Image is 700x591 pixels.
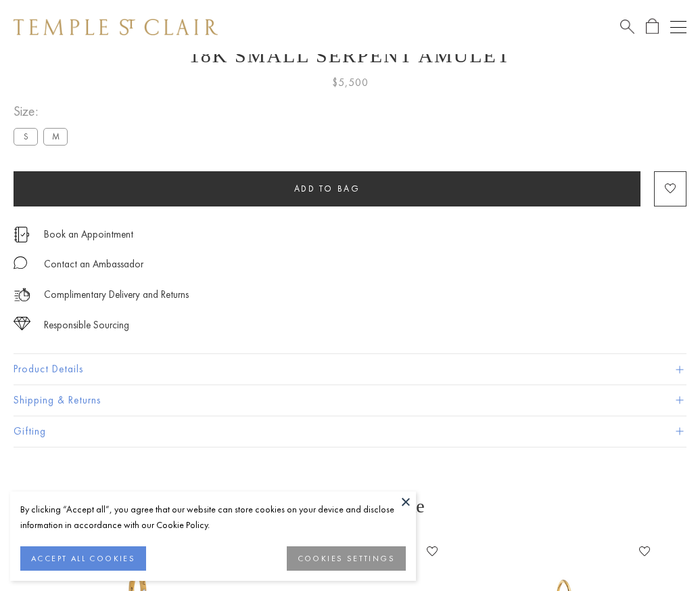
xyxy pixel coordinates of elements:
[14,227,30,242] img: icon_appointment.svg
[14,286,30,303] img: icon_delivery.svg
[294,183,360,194] span: Add to bag
[14,385,686,416] button: Shipping & Returns
[14,44,686,67] h1: 18K Small Serpent Amulet
[14,317,30,330] img: icon_sourcing.svg
[14,100,73,123] span: Size:
[43,128,68,145] label: M
[287,546,406,571] button: COOKIES SETTINGS
[620,18,634,35] a: Search
[14,354,686,385] button: Product Details
[20,546,146,571] button: ACCEPT ALL COOKIES
[14,416,686,447] button: Gifting
[670,19,686,35] button: Open navigation
[646,18,659,35] a: Open Shopping Bag
[44,317,129,334] div: Responsible Sourcing
[14,128,38,145] label: S
[20,502,406,533] div: By clicking “Accept all”, you agree that our website can store cookies on your device and disclos...
[44,286,189,303] p: Complimentary Delivery and Returns
[14,19,218,35] img: Temple St. Clair
[14,171,640,206] button: Add to bag
[332,74,369,91] span: $5,500
[14,256,27,269] img: MessageIcon-01_2.svg
[44,256,143,273] div: Contact an Ambassador
[44,227,133,242] a: Book an Appointment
